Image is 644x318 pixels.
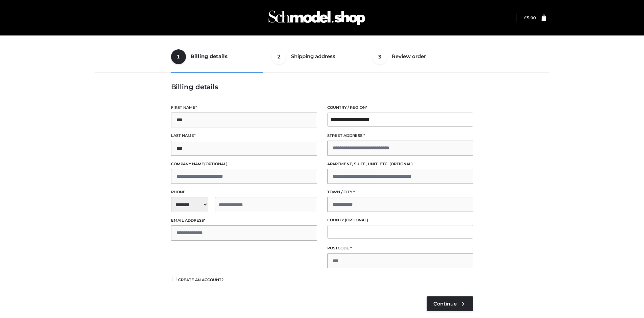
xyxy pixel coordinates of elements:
[427,296,473,311] a: Continue
[327,104,473,111] label: Country / Region
[171,161,317,167] label: Company name
[171,189,317,195] label: Phone
[327,161,473,167] label: Apartment, suite, unit, etc.
[345,218,368,222] span: (optional)
[524,15,536,20] a: £5.00
[327,132,473,139] label: Street address
[171,83,473,91] h3: Billing details
[327,189,473,195] label: Town / City
[524,15,536,20] bdi: 5.00
[171,217,317,224] label: Email address
[327,245,473,251] label: Postcode
[524,15,527,20] span: £
[204,162,228,166] span: (optional)
[171,104,317,111] label: First name
[327,217,473,223] label: County
[389,162,413,166] span: (optional)
[171,277,177,281] input: Create an account?
[433,301,457,307] span: Continue
[171,132,317,139] label: Last name
[266,4,367,31] img: Schmodel Admin 964
[178,277,224,282] span: Create an account?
